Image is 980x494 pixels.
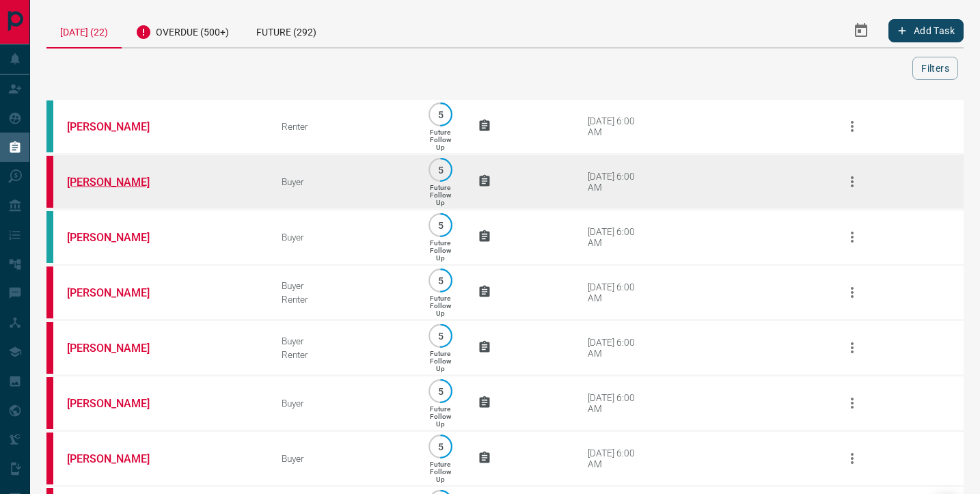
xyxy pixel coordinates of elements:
[46,322,53,374] div: property.ca
[845,14,877,47] button: Select Date Range
[67,452,169,465] a: [PERSON_NAME]
[282,176,403,187] div: Buyer
[46,100,53,152] div: condos.ca
[430,350,451,372] p: Future Follow Up
[67,231,169,244] a: [PERSON_NAME]
[435,275,446,286] p: 5
[588,448,646,469] div: [DATE] 6:00 AM
[435,165,446,175] p: 5
[888,19,964,42] button: Add Task
[435,220,446,230] p: 5
[435,386,446,396] p: 5
[435,331,446,341] p: 5
[588,337,646,359] div: [DATE] 6:00 AM
[46,156,53,208] div: property.ca
[282,349,403,360] div: Renter
[435,109,446,120] p: 5
[912,57,958,80] button: Filters
[430,239,451,262] p: Future Follow Up
[282,121,403,132] div: Renter
[430,128,451,151] p: Future Follow Up
[430,294,451,317] p: Future Follow Up
[122,14,243,47] div: Overdue (500+)
[430,184,451,206] p: Future Follow Up
[282,453,403,464] div: Buyer
[67,120,169,133] a: [PERSON_NAME]
[282,294,403,305] div: Renter
[67,342,169,355] a: [PERSON_NAME]
[46,377,53,429] div: property.ca
[46,211,53,263] div: condos.ca
[282,398,403,409] div: Buyer
[243,14,330,47] div: Future (292)
[46,266,53,318] div: property.ca
[588,392,646,414] div: [DATE] 6:00 AM
[588,115,646,137] div: [DATE] 6:00 AM
[282,280,403,291] div: Buyer
[588,282,646,303] div: [DATE] 6:00 AM
[46,433,53,484] div: property.ca
[588,226,646,248] div: [DATE] 6:00 AM
[435,441,446,452] p: 5
[67,397,169,410] a: [PERSON_NAME]
[430,461,451,483] p: Future Follow Up
[282,335,403,346] div: Buyer
[430,405,451,428] p: Future Follow Up
[282,232,403,243] div: Buyer
[46,14,122,49] div: [DATE] (22)
[588,171,646,193] div: [DATE] 6:00 AM
[67,286,169,299] a: [PERSON_NAME]
[67,176,169,189] a: [PERSON_NAME]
